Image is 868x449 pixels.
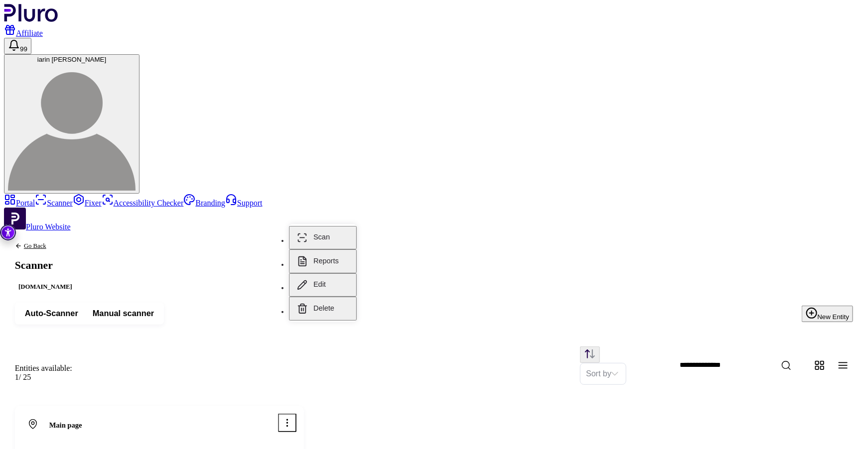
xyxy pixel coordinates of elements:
a: Open Pluro Website [4,223,71,231]
a: Back to previous screen [15,242,76,250]
button: Open notifications, you have 101 new notifications [4,38,31,54]
aside: Sidebar menu [4,194,864,231]
button: Change sorting direction [580,346,600,363]
span: iarin [PERSON_NAME] [37,56,107,63]
a: Support [225,199,263,207]
button: Auto-Scanner [17,306,85,322]
a: Fixer [73,199,102,207]
button: iarin [PERSON_NAME]iarin frenkel [4,54,140,194]
div: 25 [15,373,72,382]
span: 99 [20,45,27,53]
span: Manual scanner [93,308,154,319]
button: Edit [289,273,357,297]
button: Reports [289,249,357,273]
button: Scan [289,226,357,250]
input: Website Search [672,356,828,375]
span: Auto-Scanner [25,308,78,319]
div: Set sorting [580,363,626,385]
button: Manual scanner [85,306,161,322]
a: Branding [183,199,225,207]
a: Portal [4,199,35,207]
div: [DOMAIN_NAME] [15,282,76,292]
a: Affiliate [4,29,43,37]
button: Open options menu [278,414,297,433]
a: Accessibility Checker [102,199,184,207]
h3: Main page [49,421,152,431]
img: iarin frenkel [8,63,136,191]
button: New Entity [802,306,854,322]
button: Change content view type to table [833,355,853,375]
a: Logo [4,15,58,23]
h1: Scanner [15,260,76,271]
button: Delete [289,297,357,321]
div: Entities available: [15,364,72,373]
span: 1 / [15,373,21,381]
a: Scanner [35,199,73,207]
